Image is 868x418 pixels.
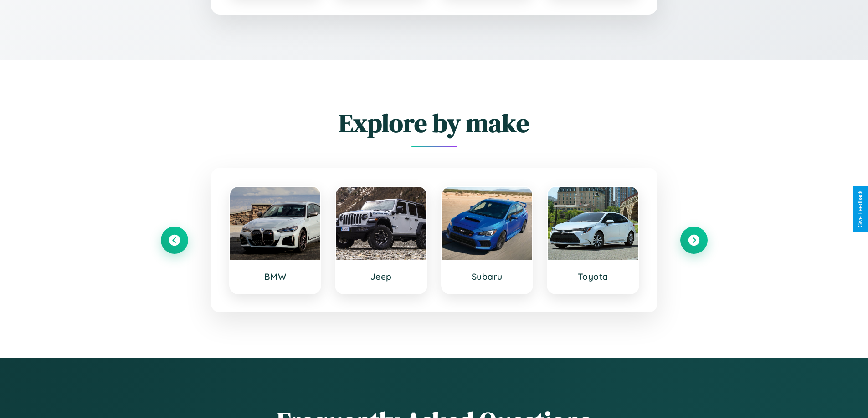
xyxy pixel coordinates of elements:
[451,271,524,282] h3: Subaru
[857,191,863,227] div: Give Feedback
[239,271,312,282] h3: BMW
[557,271,629,282] h3: Toyota
[345,271,417,282] h3: Jeep
[161,106,708,141] h2: Explore by make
